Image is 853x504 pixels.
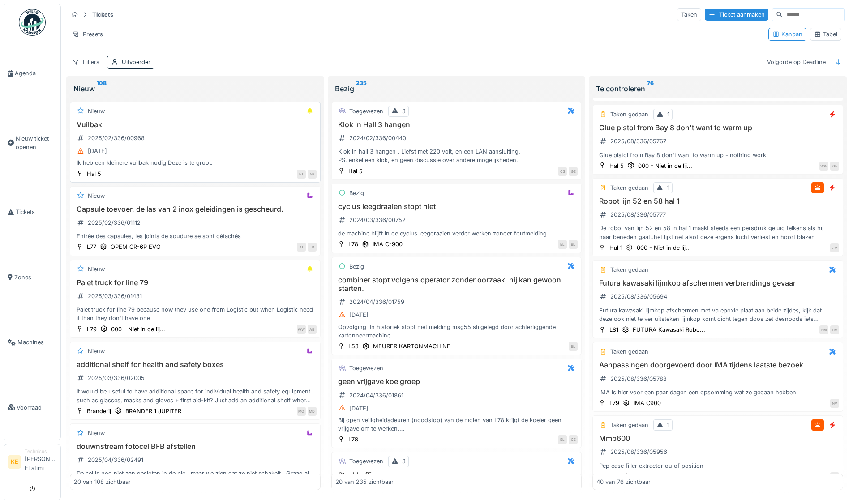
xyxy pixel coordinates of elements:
span: Voorraad [17,403,57,412]
div: 20 van 235 zichtbaar [335,478,394,486]
div: Bezig [335,83,579,94]
div: 1 [667,184,669,192]
div: L78 [348,435,358,444]
div: 40 van 76 zichtbaar [596,478,651,486]
div: L53 [348,342,359,350]
div: Toegewezen [349,457,383,466]
strong: Tickets [89,10,117,19]
div: FT [297,170,306,179]
div: Ticket aanmaken [705,9,768,21]
li: KE [8,455,21,469]
div: 2025/08/336/05694 [610,292,667,301]
div: L79 [609,472,619,481]
div: Ik heb een kleinere vuilbak nodig.Deze is te groot. [74,158,317,167]
div: 2024/02/336/00440 [349,134,406,142]
div: 2025/03/336/01431 [88,292,142,300]
div: AT [297,243,306,252]
a: Zones [4,245,60,310]
h3: geen vrijgave koelgroep [335,377,578,386]
div: Futura kawasaki lijmkop afschermen met vb epoxie plaat aan beide zijdes, kijk dat deze ook niet t... [596,306,839,323]
div: Nieuw [88,265,105,273]
h3: Aanpassingen doorgevoerd door IMA tijdens laatste bezoek [596,361,839,369]
div: 1 [667,110,669,119]
div: Toegewezen [349,364,383,372]
div: FUTURA Kawasaki Robo... [633,325,705,334]
div: Kanban [772,30,802,38]
div: Nieuw [88,107,105,115]
h3: Klok in Hall 3 hangen [335,120,578,129]
h3: Staal koffie nemen [335,471,578,479]
div: Taken gedaan [610,421,648,429]
div: LM [830,325,839,334]
div: Uitvoerder [122,58,150,66]
div: GE [569,167,578,176]
div: L79 [609,399,619,407]
div: 2025/02/336/01112 [88,218,141,227]
span: Agenda [15,69,57,77]
h3: additional shelf for health and safety boxes [74,360,317,369]
div: Hal 5 [87,170,101,178]
div: De cel is nog niet aan gesloten in de plc , maar we zien dat ze niet schakelt . Graag al goed ins... [74,469,317,486]
div: [DATE] [349,311,369,319]
div: Nieuw [88,347,105,355]
span: Zones [14,273,57,282]
h3: Palet truck for line 79 [74,278,317,287]
sup: 235 [356,83,367,94]
div: AB [308,325,317,334]
div: Presets [68,28,107,41]
li: [PERSON_NAME] El atimi [25,448,57,476]
div: Taken [677,8,701,21]
div: Pep case filler extractor ou of position [596,461,839,470]
div: MD [308,407,317,416]
img: Badge_color-CXgf-gQk.svg [19,9,46,36]
div: 2025/08/336/05788 [610,375,667,383]
div: WW [297,325,306,334]
div: 2024/03/336/00752 [349,216,406,224]
div: Filters [68,56,103,68]
div: IMA is hier voor een paar dagen een opsomming wat ze gedaan hebben. [596,388,839,397]
div: Tabel [814,30,837,38]
div: MEURER KARTONMACHINE [373,342,450,350]
div: Hal 5 [609,162,624,170]
span: Nieuw ticket openen [16,134,57,151]
h3: Robot lijn 52 en 58 hal 1 [596,197,839,205]
div: Bezig [349,262,364,271]
div: 1 [667,421,669,429]
div: Nieuw [73,83,317,94]
div: Klok in hall 3 hangen . Liefst met 220 volt, en een LAN aansluiting. PS. enkel een klok, en geen ... [335,147,578,164]
div: GE [830,162,839,171]
a: Machines [4,310,60,375]
a: Agenda [4,41,60,106]
div: GE [569,435,578,444]
div: Nieuw [88,192,105,200]
div: 3 [402,107,406,115]
div: Branderij [87,407,111,415]
div: L77 [87,243,96,251]
div: de machine blijft in de cyclus leegdraaien verder werken zonder foutmelding [335,229,578,238]
div: IS [830,472,839,481]
div: JD [308,243,317,252]
div: L81 [609,325,618,334]
a: Tickets [4,179,60,244]
div: BRANDER 1 JUPITER [125,407,181,415]
div: OPEM CR-6P EVO [111,243,161,251]
div: 2025/02/336/00968 [88,134,145,142]
div: 2025/08/336/05777 [610,210,666,219]
div: BL [558,435,567,444]
h3: Futura kawasaki lijmkop afschermen verbrandings gevaar [596,279,839,287]
div: BL [569,240,578,249]
div: 2025/03/336/02005 [88,374,145,382]
div: BM [819,325,828,334]
h3: Vuilbak [74,120,317,129]
div: 2025/08/336/05767 [610,137,666,145]
div: Palet truck for line 79 because now they use one from Logistic but when Logistic need it than the... [74,305,317,322]
div: BL [558,240,567,249]
div: It would be useful to have additional space for individual health and safety equipment such as gl... [74,387,317,404]
h3: Capsule toevoer, de las van 2 inox geleidingen is gescheurd. [74,205,317,214]
a: Nieuw ticket openen [4,106,60,179]
a: Voorraad [4,375,60,440]
div: 000 - Niet in de lij... [634,472,688,481]
sup: 76 [647,83,654,94]
div: NV [830,399,839,408]
div: Taken gedaan [610,110,648,119]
